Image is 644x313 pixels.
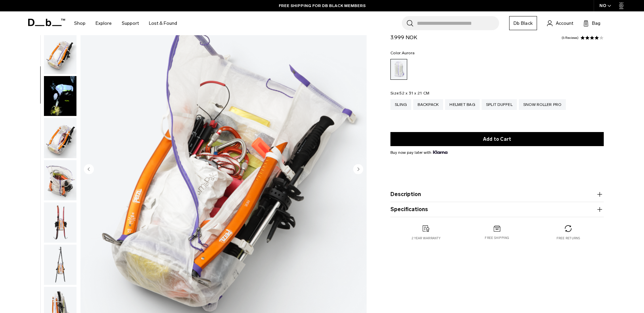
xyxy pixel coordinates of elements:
img: Weigh_Lighter_Backpack_25L_6.png [44,118,76,158]
a: Sling [390,99,411,110]
a: Shop [74,11,86,35]
a: Lost & Found [149,11,177,35]
a: Account [547,19,573,27]
button: Previous slide [84,164,94,175]
a: 6 reviews [561,36,579,40]
button: Weigh_Lighter_Backpack_25L_7.png [44,160,77,201]
p: Free returns [556,236,580,241]
img: Weigh_Lighter_Backpack_25L_9.png [44,245,76,285]
button: Weigh_Lighter_Backpack_25L_6.png [44,118,77,159]
button: Weigh_Lighter_Backpack_25L_5.png [44,34,77,74]
img: Weigh Lighter Backpack 25L Aurora [44,76,76,116]
img: {"height" => 20, "alt" => "Klarna"} [433,150,447,154]
a: Backpack [413,99,443,110]
a: FREE SHIPPING FOR DB BLACK MEMBERS [279,3,366,9]
nav: Main Navigation [69,11,182,35]
button: Bag [583,19,600,27]
button: Weigh_Lighter_Backpack_25L_8.png [44,202,77,243]
span: 52 x 31 x 21 CM [399,91,429,96]
a: Explore [96,11,112,35]
button: Specifications [390,205,604,213]
button: Description [390,190,604,198]
img: Weigh_Lighter_Backpack_25L_5.png [44,34,76,74]
span: Aurora [402,51,415,55]
a: Snow Roller Pro [519,99,566,110]
span: Bag [592,20,600,27]
a: Support [122,11,139,35]
span: Account [556,20,573,27]
a: Split Duffel [482,99,517,110]
p: 2 year warranty [412,236,440,241]
p: Free shipping [485,236,509,240]
a: Aurora [390,59,407,80]
button: Weigh_Lighter_Backpack_25L_9.png [44,244,77,285]
button: Next slide [353,164,363,175]
img: Weigh_Lighter_Backpack_25L_7.png [44,160,76,200]
span: 3.999 NOK [390,34,417,41]
a: Helmet Bag [445,99,480,110]
img: Weigh_Lighter_Backpack_25L_8.png [44,202,76,243]
span: Buy now pay later with [390,149,447,155]
legend: Size: [390,91,429,95]
legend: Color: [390,51,415,55]
a: Db Black [509,16,537,30]
button: Add to Cart [390,132,604,146]
button: Weigh Lighter Backpack 25L Aurora [44,76,77,117]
